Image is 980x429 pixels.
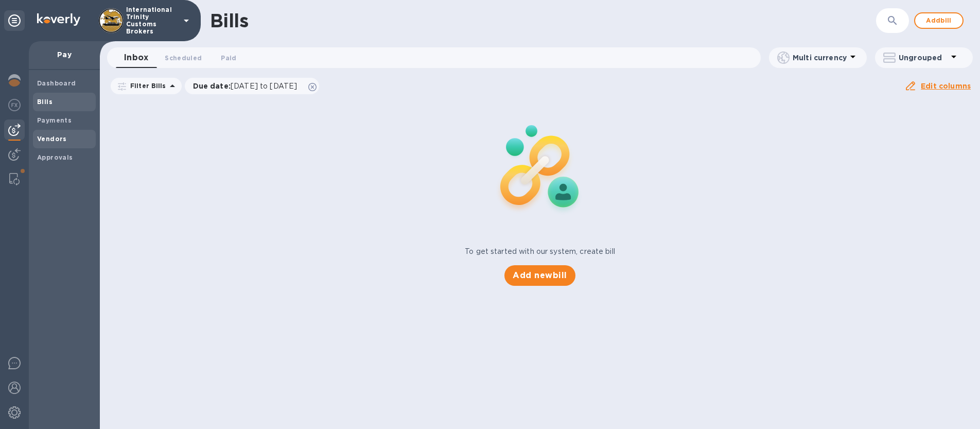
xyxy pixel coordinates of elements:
[37,13,80,26] img: Logo
[124,50,148,65] span: Inbox
[185,78,320,94] div: Due date:[DATE] to [DATE]
[165,53,202,63] span: Scheduled
[37,79,76,87] b: Dashboard
[221,53,236,63] span: Paid
[4,10,25,31] div: Unpin categories
[8,99,21,111] img: Foreign exchange
[37,116,72,124] b: Payments
[504,265,575,286] button: Add newbill
[921,82,971,90] u: Edit columns
[513,269,567,282] span: Add new bill
[899,53,948,63] p: Ungrouped
[923,14,954,27] span: Add bill
[210,10,248,31] h1: Bills
[914,12,964,29] button: Addbill
[126,6,178,35] p: International Trinity Customs Brokers
[37,135,67,143] b: Vendors
[37,49,92,60] p: Pay
[193,81,303,91] p: Due date :
[37,98,52,106] b: Bills
[126,81,166,90] p: Filter Bills
[465,246,615,257] p: To get started with our system, create bill
[793,53,847,63] p: Multi currency
[231,82,297,90] span: [DATE] to [DATE]
[37,153,73,161] b: Approvals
